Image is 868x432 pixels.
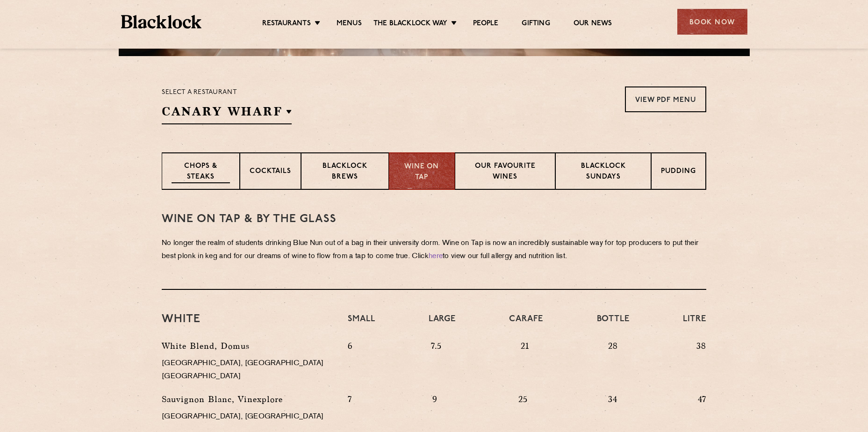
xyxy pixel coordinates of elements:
[172,161,230,183] p: Chops & Steaks
[162,213,706,225] h3: WINE on tap & by the glass
[373,19,447,29] a: The Blacklock Way
[399,162,445,183] p: Wine on Tap
[162,339,334,353] p: White Blend, Domus
[608,339,618,388] p: 28
[473,19,498,29] a: People
[518,393,528,428] p: 25
[311,161,379,183] p: Blacklock Brews
[565,161,641,183] p: Blacklock Sundays
[162,357,334,383] p: [GEOGRAPHIC_DATA], [GEOGRAPHIC_DATA] [GEOGRAPHIC_DATA]
[696,339,706,388] p: 38
[429,313,456,335] h4: Large
[608,393,617,428] p: 34
[522,19,550,29] a: Gifting
[574,19,612,29] a: Our News
[429,253,443,260] a: here
[677,9,747,35] div: Book Now
[121,15,202,29] img: BL_Textured_Logo-footer-cropped.svg
[597,313,630,335] h4: Bottle
[432,393,438,428] p: 9
[162,410,334,424] p: [GEOGRAPHIC_DATA], [GEOGRAPHIC_DATA]
[250,166,291,178] p: Cocktails
[698,393,706,428] p: 47
[162,313,334,325] h3: White
[348,313,375,335] h4: Small
[509,313,543,335] h4: Carafe
[521,339,530,388] p: 21
[661,166,696,178] p: Pudding
[625,86,706,112] a: View PDF Menu
[262,19,311,29] a: Restaurants
[162,237,706,263] p: No longer the realm of students drinking Blue Nun out of a bag in their university dorm. Wine on ...
[465,161,546,183] p: Our favourite wines
[348,393,352,428] p: 7
[162,86,292,99] p: Select a restaurant
[431,339,442,388] p: 7.5
[337,19,362,29] a: Menus
[162,393,334,406] p: Sauvignon Blanc, Vinexplore
[348,339,352,388] p: 6
[162,103,292,124] h2: Canary Wharf
[683,313,706,335] h4: Litre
